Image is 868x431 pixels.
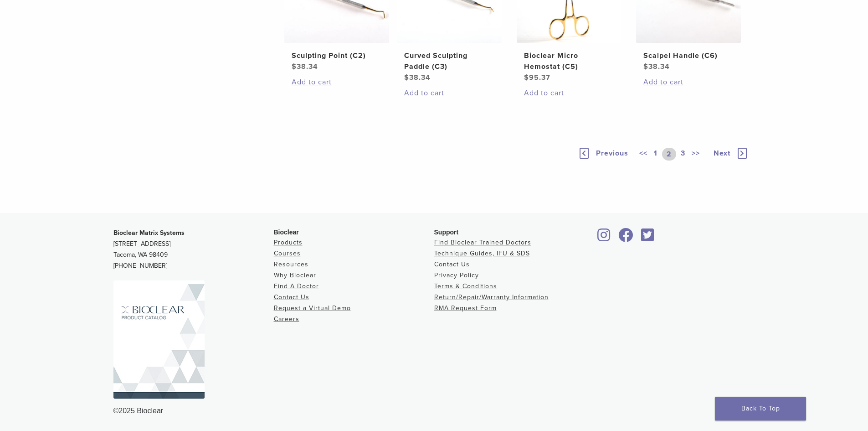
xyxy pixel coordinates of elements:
[274,271,316,279] a: Why Bioclear
[434,239,531,246] a: Find Bioclear Trained Doctors
[292,50,382,61] h2: Sculpting Point (C2)
[404,73,431,82] bdi: 38.34
[404,88,494,99] a: Add to cart: “Curved Sculpting Paddle (C3)”
[524,50,614,72] h2: Bioclear Micro Hemostat (C5)
[638,234,657,243] a: Bioclear
[662,148,676,161] a: 2
[690,148,702,161] a: >>
[274,228,299,236] span: Bioclear
[714,149,730,158] span: Next
[434,271,479,279] a: Privacy Policy
[113,228,274,271] p: [STREET_ADDRESS] Tacoma, WA 98409 [PHONE_NUMBER]
[643,77,734,88] a: Add to cart: “Scalpel Handle (C6)”
[434,249,530,257] a: Technique Guides, IFU & SDS
[434,282,497,290] a: Terms & Conditions
[113,229,185,237] strong: Bioclear Matrix Systems
[274,304,351,312] a: Request a Virtual Demo
[404,73,409,82] span: $
[274,315,299,323] a: Careers
[434,228,459,236] span: Support
[643,62,648,71] span: $
[679,148,687,161] a: 3
[616,234,637,243] a: Bioclear
[595,234,614,243] a: Bioclear
[524,73,550,82] bdi: 95.37
[596,149,628,158] span: Previous
[292,62,318,71] bdi: 38.34
[643,50,734,61] h2: Scalpel Handle (C6)
[434,293,549,301] a: Return/Repair/Warranty Information
[637,148,649,161] a: <<
[274,249,301,257] a: Courses
[643,62,670,71] bdi: 38.34
[113,280,205,399] img: Bioclear
[434,304,497,312] a: RMA Request Form
[274,260,308,268] a: Resources
[292,62,297,71] span: $
[715,397,806,421] a: Back To Top
[274,239,303,246] a: Products
[274,282,319,290] a: Find A Doctor
[292,77,382,88] a: Add to cart: “Sculpting Point (C2)”
[524,73,529,82] span: $
[524,88,614,99] a: Add to cart: “Bioclear Micro Hemostat (C5)”
[404,50,494,72] h2: Curved Sculpting Paddle (C3)
[652,148,659,161] a: 1
[274,293,309,301] a: Contact Us
[113,405,755,416] div: ©2025 Bioclear
[434,260,470,268] a: Contact Us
